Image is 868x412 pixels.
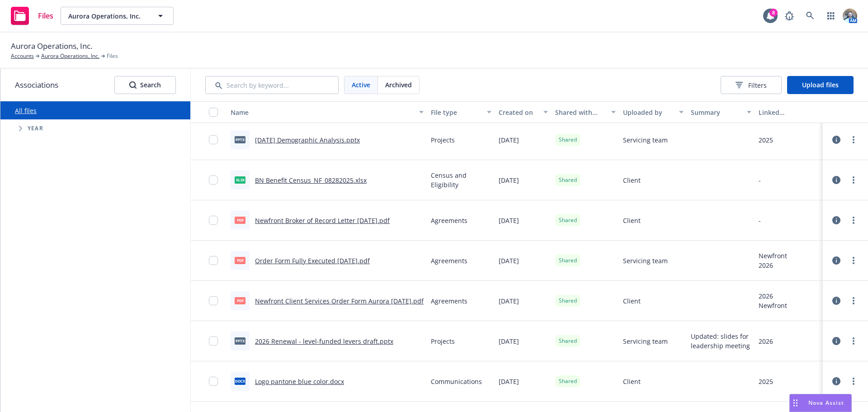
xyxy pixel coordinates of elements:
[759,336,773,346] div: 2026
[559,136,577,144] span: Shared
[209,108,218,117] input: Select all
[759,108,819,117] div: Linked associations
[431,296,467,306] span: Agreements
[555,108,606,117] div: Shared with client
[61,7,174,25] button: Aurora Operations, Inc.
[209,377,218,386] input: Toggle Row Selected
[559,377,577,385] span: Shared
[559,297,577,305] span: Shared
[431,135,455,145] span: Projects
[748,81,767,90] span: Filters
[255,337,393,346] a: 2026 Renewal - level-funded levers draft.pptx
[385,80,412,90] span: Archived
[235,176,245,183] span: xlsx
[691,108,741,117] div: Summary
[235,378,245,384] span: docx
[431,108,481,117] div: File type
[789,394,852,412] button: Nova Assist
[623,377,641,386] span: Client
[431,216,467,225] span: Agreements
[559,216,577,224] span: Shared
[848,134,859,145] a: more
[559,256,577,265] span: Shared
[255,377,344,386] a: Logo pantone blue color.docx
[623,175,641,185] span: Client
[107,52,118,60] span: Files
[802,81,839,89] span: Upload files
[759,301,787,310] div: Newfront
[780,7,798,25] a: Report a Bug
[209,135,218,144] input: Toggle Row Selected
[721,76,782,94] button: Filters
[623,296,641,306] span: Client
[755,101,823,123] button: Linked associations
[495,101,552,123] button: Created on
[499,377,519,386] span: [DATE]
[623,108,674,117] div: Uploaded by
[431,377,482,386] span: Communications
[235,217,245,223] span: pdf
[205,76,339,94] input: Search by keyword...
[41,52,99,60] a: Aurora Operations, Inc.
[499,336,519,346] span: [DATE]
[235,257,245,264] span: pdf
[619,101,687,123] button: Uploaded by
[235,337,245,344] span: pptx
[209,256,218,265] input: Toggle Row Selected
[431,170,491,189] span: Census and Eligibility
[11,52,34,60] a: Accounts
[499,135,519,145] span: [DATE]
[787,76,854,94] button: Upload files
[11,40,92,52] span: Aurora Operations, Inc.
[843,9,857,23] img: photo
[255,256,370,265] a: Order Form Fully Executed [DATE].pdf
[848,336,859,346] a: more
[427,101,495,123] button: File type
[235,297,245,304] span: pdf
[231,108,414,117] div: Name
[687,101,755,123] button: Summary
[7,3,57,28] a: Files
[15,79,58,91] span: Associations
[759,216,761,225] div: -
[559,337,577,345] span: Shared
[209,216,218,225] input: Toggle Row Selected
[623,336,668,346] span: Servicing team
[28,126,43,131] span: Year
[499,256,519,265] span: [DATE]
[38,12,53,19] span: Files
[848,376,859,387] a: more
[759,175,761,185] div: -
[848,175,859,185] a: more
[736,81,767,90] span: Filters
[227,101,427,123] button: Name
[255,176,367,185] a: BN Benefit Census_NF_08282025.xlsx
[68,11,146,21] span: Aurora Operations, Inc.
[801,7,819,25] a: Search
[759,377,773,386] div: 2025
[209,175,218,185] input: Toggle Row Selected
[114,76,176,94] button: SearchSearch
[848,295,859,306] a: more
[255,297,424,305] a: Newfront Client Services Order Form Aurora [DATE].pdf
[129,76,161,94] div: Search
[255,216,390,225] a: Newfront Broker of Record Letter [DATE].pdf
[559,176,577,184] span: Shared
[691,331,751,350] span: Updated: slides for leadership meeting
[15,106,37,115] a: All files
[759,251,787,260] div: Newfront
[759,291,787,301] div: 2026
[848,255,859,266] a: more
[499,296,519,306] span: [DATE]
[129,81,137,89] svg: Search
[352,80,370,90] span: Active
[848,215,859,226] a: more
[552,101,619,123] button: Shared with client
[759,135,773,145] div: 2025
[623,135,668,145] span: Servicing team
[822,7,840,25] a: Switch app
[499,175,519,185] span: [DATE]
[499,108,538,117] div: Created on
[769,9,778,17] div: 8
[623,216,641,225] span: Client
